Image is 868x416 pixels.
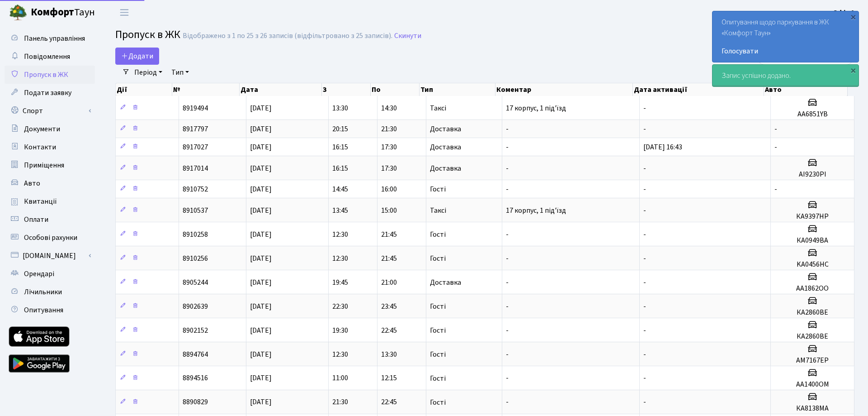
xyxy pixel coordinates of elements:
h5: КА2860ВЕ [774,332,850,341]
span: - [774,142,777,152]
span: - [506,124,509,134]
span: Гості [430,351,446,358]
span: [DATE] [250,184,272,194]
span: 17:30 [381,163,397,173]
span: Гості [430,399,446,406]
span: [DATE] [250,325,272,335]
span: 17 корпус, 1 під'їзд [506,206,566,215]
span: [DATE] [250,253,272,263]
span: 8902639 [183,301,208,311]
span: [DATE] [250,277,272,287]
span: - [643,184,646,194]
span: 8917027 [183,142,208,152]
span: Додати [121,51,153,61]
span: - [643,397,646,407]
span: 21:45 [381,253,397,263]
span: Особові рахунки [24,233,77,243]
span: 17:30 [381,142,397,152]
span: 22:45 [381,325,397,335]
h5: КА8138МА [774,404,850,413]
span: 23:45 [381,301,397,311]
span: - [506,253,509,263]
span: - [643,230,646,239]
span: 8894764 [183,349,208,359]
span: - [643,163,646,173]
span: Приміщення [24,160,64,170]
span: [DATE] 16:43 [643,142,682,152]
span: Пропуск в ЖК [24,70,68,80]
span: Оплати [24,215,48,225]
a: Подати заявку [5,84,95,102]
span: 14:45 [332,184,348,194]
span: 8910256 [183,253,208,263]
span: Доставка [430,125,461,133]
span: 8910752 [183,184,208,194]
a: Контакти [5,138,95,156]
span: Лічильники [24,287,62,297]
span: Доставка [430,143,461,151]
span: Документи [24,124,60,134]
span: 8890829 [183,397,208,407]
th: Коментар [495,83,633,96]
a: Голосувати [722,46,849,57]
th: Тип [420,83,495,96]
span: - [643,325,646,335]
a: Лічильники [5,283,95,301]
span: - [506,325,509,335]
h5: KA0456HC [774,260,850,269]
span: - [506,184,509,194]
span: 13:45 [332,206,348,215]
a: Особові рахунки [5,229,95,247]
span: 22:45 [381,397,397,407]
span: Повідомлення [24,52,70,62]
span: - [506,373,509,383]
a: Спорт [5,102,95,120]
span: 12:15 [381,373,397,383]
a: Скинути [394,32,421,40]
span: - [643,206,646,215]
span: - [774,124,777,134]
a: [DOMAIN_NAME] [5,247,95,265]
span: - [643,373,646,383]
span: 19:45 [332,277,348,287]
a: Орендарі [5,265,95,283]
span: [DATE] [250,163,272,173]
span: Таксі [430,105,446,112]
span: [DATE] [250,124,272,134]
span: 8919494 [183,103,208,113]
div: Запис успішно додано. [712,65,859,86]
span: Орендарі [24,269,54,279]
h5: КА2860ВЕ [774,308,850,317]
span: 8910258 [183,230,208,239]
a: Повідомлення [5,48,95,66]
th: Дата [240,83,322,96]
a: Пропуск в ЖК [5,66,95,84]
span: - [506,349,509,359]
span: Гості [430,327,446,334]
span: - [774,184,777,194]
a: Приміщення [5,156,95,174]
span: 12:30 [332,253,348,263]
span: 16:00 [381,184,397,194]
span: 13:30 [332,103,348,113]
span: Подати заявку [24,88,71,98]
span: - [506,277,509,287]
a: Оплати [5,210,95,229]
span: - [643,349,646,359]
a: Офіс 1. [833,7,857,18]
span: - [506,301,509,311]
span: - [506,163,509,173]
span: 15:00 [381,206,397,215]
th: З [322,83,371,96]
span: 13:30 [381,349,397,359]
span: 21:00 [381,277,397,287]
b: Офіс 1. [833,8,857,18]
span: - [506,397,509,407]
span: 8910537 [183,206,208,215]
span: Гості [430,231,446,238]
span: 12:30 [332,349,348,359]
span: Панель управління [24,33,85,43]
span: [DATE] [250,206,272,215]
span: 20:15 [332,124,348,134]
span: 16:15 [332,142,348,152]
